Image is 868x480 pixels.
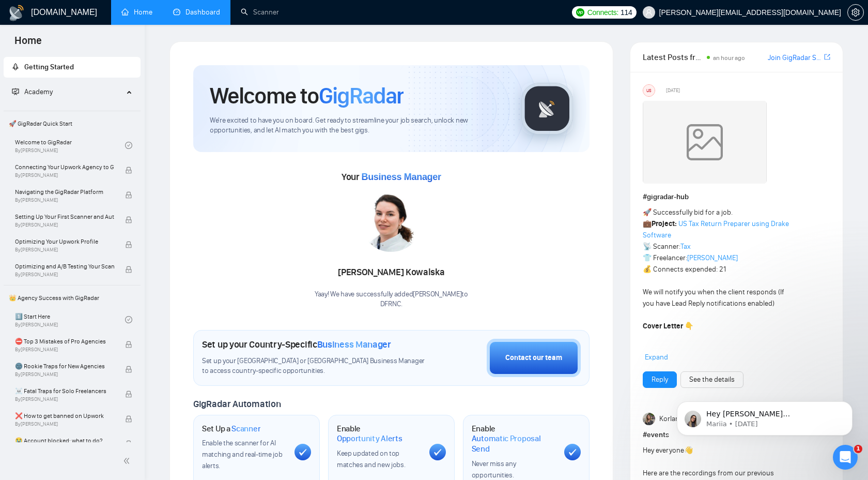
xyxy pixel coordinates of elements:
span: Your [342,171,441,183]
a: [PERSON_NAME] [687,253,738,262]
span: lock [125,191,132,199]
span: Getting Started [24,63,74,71]
span: Set up your [GEOGRAPHIC_DATA] or [GEOGRAPHIC_DATA] Business Manager to access country-specific op... [202,356,429,376]
img: upwork-logo.png [576,8,584,17]
span: Optimizing and A/B Testing Your Scanner for Better Results [15,261,114,272]
span: By [PERSON_NAME] [15,272,114,278]
span: Scanner [231,424,260,434]
span: export [824,53,830,61]
li: Getting Started [4,57,141,78]
span: Korlan [659,413,679,425]
h1: # events [643,429,830,441]
span: lock [125,241,132,248]
p: DFRNC . [315,299,468,309]
span: lock [125,440,132,447]
span: lock [125,366,132,373]
span: Connecting Your Upwork Agency to GigRadar [15,162,114,172]
iframe: Intercom notifications message [661,380,868,452]
span: By [PERSON_NAME] [15,421,114,427]
a: See the details [689,374,735,385]
h1: Enable [472,424,556,454]
span: ⛔ Top 3 Mistakes of Pro Agencies [15,336,114,347]
span: 🚀 GigRadar Quick Start [5,113,139,134]
span: Navigating the GigRadar Platform [15,187,114,197]
span: 😭 Account blocked: what to do? [15,436,114,446]
span: Enable the scanner for AI matching and real-time job alerts. [202,439,282,470]
h1: Welcome to [210,82,404,110]
span: lock [125,391,132,398]
span: By [PERSON_NAME] [15,396,114,402]
img: weqQh+iSagEgQAAAABJRU5ErkJggg== [643,101,767,184]
img: logo [8,5,25,21]
a: Reply [652,374,668,385]
span: Keep updated on top matches and new jobs. [337,449,406,469]
a: Tax [680,242,691,251]
a: dashboardDashboard [173,8,220,17]
span: lock [125,415,132,423]
button: See the details [680,371,743,388]
span: GigRadar [319,82,404,110]
a: US Tax Return Preparer using Drake Software [643,219,789,239]
span: user [645,9,653,16]
span: Latest Posts from the GigRadar Community [643,51,704,64]
div: Contact our team [505,352,562,364]
a: export [824,52,830,62]
span: 1 [854,445,862,453]
span: double-left [123,456,133,466]
span: Academy [24,87,53,96]
iframe: Intercom live chat [833,445,858,470]
h1: Set up your Country-Specific [202,339,391,350]
span: By [PERSON_NAME] [15,172,114,178]
span: By [PERSON_NAME] [15,222,114,228]
a: setting [847,8,864,17]
span: Expand [645,353,668,362]
span: ❌ How to get banned on Upwork [15,411,114,421]
img: 1717011939186-36.jpg [360,190,422,252]
span: [DATE] [666,86,680,95]
span: 👑 Agency Success with GigRadar [5,288,139,308]
button: setting [847,4,864,21]
span: 🌚 Rookie Traps for New Agencies [15,361,114,371]
span: fund-projection-screen [12,88,19,95]
span: lock [125,341,132,348]
a: homeHome [121,8,152,17]
div: [PERSON_NAME] Kowalska [315,264,468,281]
span: Academy [12,87,53,96]
span: GigRadar Automation [193,398,281,410]
a: 1️⃣ Start HereBy[PERSON_NAME] [15,308,125,331]
span: Optimizing Your Upwork Profile [15,236,114,247]
button: Reply [643,371,677,388]
span: lock [125,167,132,174]
span: By [PERSON_NAME] [15,347,114,353]
a: Welcome to GigRadarBy[PERSON_NAME] [15,134,125,157]
strong: Cover Letter 👇 [643,322,693,331]
h1: Set Up a [202,424,260,434]
span: By [PERSON_NAME] [15,371,114,378]
a: Join GigRadar Slack Community [768,52,822,64]
span: lock [125,266,132,273]
img: gigradar-logo.png [521,83,573,134]
span: rocket [12,63,19,70]
a: searchScanner [241,8,279,17]
img: Korlan [643,413,655,425]
span: By [PERSON_NAME] [15,197,114,203]
span: check-circle [125,316,132,323]
span: lock [125,216,132,223]
span: We're excited to have you on board. Get ready to streamline your job search, unlock new opportuni... [210,116,505,136]
span: Opportunity Alerts [337,433,402,444]
span: setting [848,8,863,17]
span: Automatic Proposal Send [472,433,556,454]
span: By [PERSON_NAME] [15,247,114,253]
span: 114 [621,7,632,18]
span: Home [6,33,50,55]
h1: # gigradar-hub [643,191,830,203]
div: US [643,85,655,96]
div: Yaay! We have successfully added [PERSON_NAME] to [315,290,468,309]
span: Business Manager [317,339,391,350]
span: Business Manager [361,172,441,182]
span: ☠️ Fatal Traps for Solo Freelancers [15,386,114,396]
